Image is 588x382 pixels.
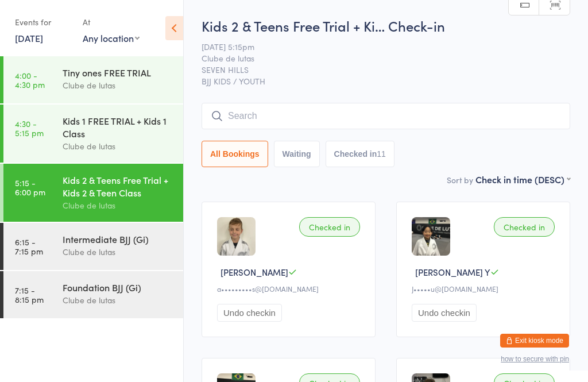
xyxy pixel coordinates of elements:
[63,79,173,92] div: Clube de lutas
[500,334,569,348] button: Exit kiosk mode
[15,13,71,32] div: Events for
[3,164,183,222] a: 5:15 -6:00 pmKids 2 & Teens Free Trial + Kids 2 & Teen ClassClube de lutas
[326,141,394,167] button: Checked in11
[15,178,45,196] time: 5:15 - 6:00 pm
[63,281,173,294] div: Foundation BJJ (Gi)
[15,237,43,256] time: 6:15 - 7:15 pm
[447,174,473,186] label: Sort by
[217,304,282,322] button: Undo checkin
[202,103,570,129] input: Search
[63,199,173,212] div: Clube de lutas
[63,173,173,199] div: Kids 2 & Teens Free Trial + Kids 2 & Teen Class
[217,217,256,256] img: image1646287942.png
[3,223,183,270] a: 6:15 -7:15 pmIntermediate BJJ (Gi)Clube de lutas
[15,119,44,137] time: 4:30 - 5:15 pm
[63,233,173,245] div: Intermediate BJJ (Gi)
[202,41,552,52] span: [DATE] 5:15pm
[3,105,183,163] a: 4:30 -5:15 pmKids 1 FREE TRIAL + Kids 1 ClassClube de lutas
[415,266,490,278] span: [PERSON_NAME] Y
[412,284,558,294] div: J•••••u@[DOMAIN_NAME]
[274,141,320,167] button: Waiting
[63,114,173,140] div: Kids 1 FREE TRIAL + Kids 1 Class
[202,141,268,167] button: All Bookings
[412,217,450,256] img: image1725350298.png
[412,304,477,322] button: Undo checkin
[63,66,173,79] div: Tiny ones FREE TRIAL
[220,266,288,278] span: [PERSON_NAME]
[202,75,570,87] span: BJJ KIDS / YOUTH
[3,271,183,318] a: 7:15 -8:15 pmFoundation BJJ (Gi)Clube de lutas
[63,140,173,153] div: Clube de lutas
[15,71,45,89] time: 4:00 - 4:30 pm
[202,16,570,35] h2: Kids 2 & Teens Free Trial + Ki… Check-in
[494,217,555,237] div: Checked in
[3,56,183,103] a: 4:00 -4:30 pmTiny ones FREE TRIALClube de lutas
[63,294,173,307] div: Clube de lutas
[501,355,569,363] button: how to secure with pin
[15,285,44,304] time: 7:15 - 8:15 pm
[475,173,570,186] div: Check in time (DESC)
[377,149,386,159] div: 11
[217,284,363,294] div: a•••••••••s@[DOMAIN_NAME]
[299,217,360,237] div: Checked in
[202,52,552,64] span: Clube de lutas
[15,32,43,44] a: [DATE]
[83,32,140,44] div: Any location
[83,13,140,32] div: At
[202,64,552,75] span: SEVEN HILLS
[63,245,173,258] div: Clube de lutas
